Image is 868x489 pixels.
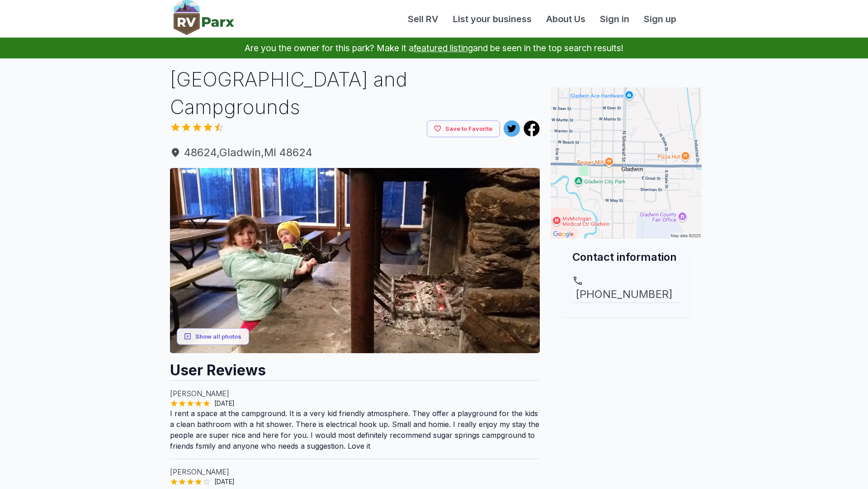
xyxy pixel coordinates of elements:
h2: Contact information [572,249,680,264]
a: [PHONE_NUMBER] [572,275,680,302]
img: Map for Sugar Springs Chalet and Campgrounds [551,87,702,239]
img: AAcXr8p3LkFudfj5sRk-NvhsQnAlaG1nIW14pSDsRyN-6vBCTIOsVOJ0vOVPNhJWjnLsF9qpJCUn0-o-u0haO2f7sIPzdw1k8... [170,168,540,353]
span: [DATE] [211,399,238,408]
a: List your business [446,12,539,26]
p: [PERSON_NAME] [170,466,540,477]
a: Sell RV [401,12,446,26]
p: Are you the owner for this park? Make it a and be seen in the top search results! [11,38,857,58]
a: Sign up [637,12,684,26]
button: Show all photos [177,328,249,345]
h2: User Reviews [170,353,540,380]
a: featured listing [414,43,473,53]
span: [DATE] [211,477,238,486]
p: [PERSON_NAME] [170,388,540,399]
span: 48624 , Gladwin , MI 48624 [170,144,540,161]
h1: [GEOGRAPHIC_DATA] and Campgrounds [170,66,540,120]
a: 48624,Gladwin,MI 48624 [170,144,540,161]
a: About Us [539,12,593,26]
a: Sign in [593,12,637,26]
p: I rent a space at the campground. It is a very kid friendly atmosphere. They offer a playground f... [170,408,540,451]
button: Save to Favorite [427,120,500,137]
